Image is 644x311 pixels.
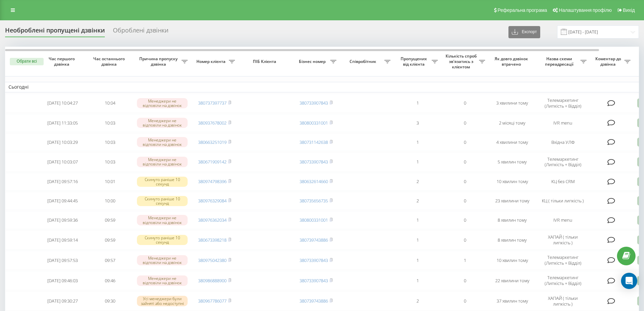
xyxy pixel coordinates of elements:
[488,114,536,132] td: 2 місяці тому
[488,291,536,310] td: 37 хвилин тому
[536,152,590,171] td: Телемаркетинг (Липкість + Відділ)
[488,251,536,270] td: 10 хвилин тому
[441,251,488,270] td: 1
[86,271,134,290] td: 09:46
[86,291,134,310] td: 09:30
[194,59,229,64] span: Номер клієнта
[394,192,441,210] td: 2
[137,275,188,286] div: Менеджери не відповіли на дзвінок
[536,94,590,113] td: Телемаркетинг (Липкість + Відділ)
[394,173,441,191] td: 2
[300,198,328,204] a: 380735656735
[198,237,226,243] a: 380673398218
[39,114,86,132] td: [DATE] 11:33:05
[300,100,328,106] a: 380733907843
[441,152,488,171] td: 0
[536,114,590,132] td: IVR menu
[137,235,188,245] div: Скинуто раніше 10 секунд
[198,100,226,106] a: 380737397737
[441,211,488,229] td: 0
[198,198,226,204] a: 380976329084
[198,298,226,304] a: 380967786077
[536,211,590,229] td: IVR menu
[536,271,590,290] td: Телемаркетинг (Липкість + Відділ)
[137,296,188,306] div: Усі менеджери були зайняті або недоступні
[593,56,624,67] span: Коментар до дзвінка
[86,133,134,151] td: 10:03
[300,217,328,223] a: 380800331001
[488,152,536,171] td: 5 хвилин тому
[198,257,226,263] a: 380975042380
[137,196,188,206] div: Скинуто раніше 10 секунд
[394,211,441,229] td: 1
[621,273,637,289] div: Open Intercom Messenger
[198,277,226,284] a: 380986888900
[394,271,441,290] td: 1
[343,59,384,64] span: Співробітник
[494,56,530,67] span: Як довго дзвінок втрачено
[445,53,479,69] span: Кількість спроб зв'язатись з клієнтом
[536,192,590,210] td: КЦ ( тільки липкість )
[300,159,328,165] a: 380733907843
[198,178,226,184] a: 380974798396
[441,271,488,290] td: 0
[137,215,188,225] div: Менеджери не відповіли на дзвінок
[137,118,188,128] div: Менеджери не відповіли на дзвінок
[137,157,188,167] div: Менеджери не відповіли на дзвінок
[498,7,547,13] span: Реферальна програма
[441,94,488,113] td: 0
[300,257,328,263] a: 380733907843
[300,120,328,126] a: 380800331001
[300,298,328,304] a: 380739743886
[394,230,441,249] td: 1
[441,173,488,191] td: 0
[86,230,134,249] td: 09:59
[39,271,86,290] td: [DATE] 09:46:03
[536,173,590,191] td: КЦ без CRM
[39,211,86,229] td: [DATE] 09:59:36
[137,137,188,147] div: Менеджери не відповіли на дзвінок
[536,251,590,270] td: Телемаркетинг (Липкість + Відділ)
[394,291,441,310] td: 2
[198,217,226,223] a: 380976362034
[488,271,536,290] td: 22 хвилини тому
[539,56,580,67] span: Назва схеми переадресації
[441,291,488,310] td: 0
[441,230,488,249] td: 0
[559,7,612,13] span: Налаштування профілю
[86,251,134,270] td: 09:57
[441,192,488,210] td: 0
[39,230,86,249] td: [DATE] 09:59:14
[137,255,188,265] div: Менеджери не відповіли на дзвінок
[488,94,536,113] td: 3 хвилини тому
[92,56,128,67] span: Час останнього дзвінка
[86,152,134,171] td: 10:03
[488,173,536,191] td: 10 хвилин тому
[300,237,328,243] a: 380739743886
[244,59,287,64] span: ПІБ Клієнта
[137,177,188,187] div: Скинуто раніше 10 секунд
[300,277,328,284] a: 380733907843
[39,173,86,191] td: [DATE] 09:57:16
[39,192,86,210] td: [DATE] 09:44:45
[39,291,86,310] td: [DATE] 09:30:27
[441,114,488,132] td: 0
[394,251,441,270] td: 1
[536,133,590,151] td: Вхідна УЛФ
[536,291,590,310] td: ХАПАЙ ( тільки липкість )
[394,114,441,132] td: 3
[39,133,86,151] td: [DATE] 10:03:29
[198,120,226,126] a: 380937678002
[86,211,134,229] td: 09:59
[536,230,590,249] td: ХАПАЙ ( тільки липкість )
[300,139,328,145] a: 380731142638
[198,159,226,165] a: 380671909142
[5,27,105,37] div: Необроблені пропущені дзвінки
[44,56,81,67] span: Час першого дзвінка
[39,152,86,171] td: [DATE] 10:03:07
[137,98,188,108] div: Менеджери не відповіли на дзвінок
[86,192,134,210] td: 10:00
[296,59,330,64] span: Бізнес номер
[508,26,540,38] button: Експорт
[397,56,432,67] span: Пропущених від клієнта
